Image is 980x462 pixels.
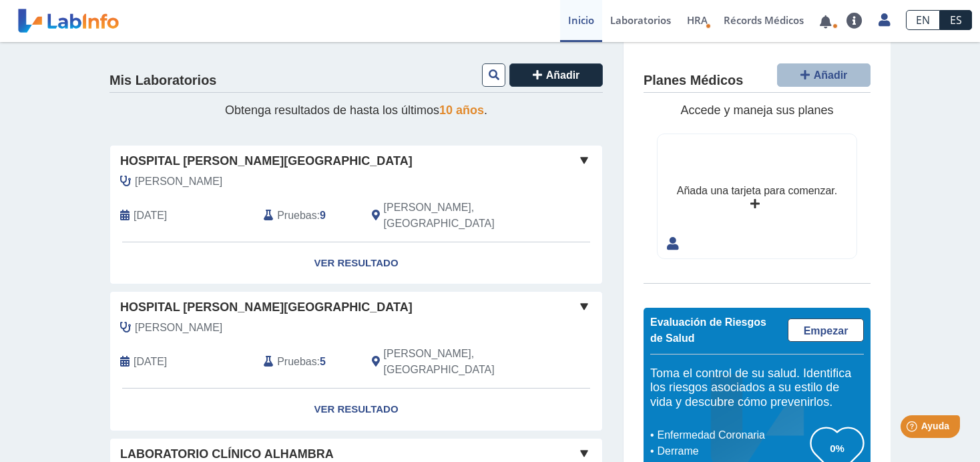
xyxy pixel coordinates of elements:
[777,63,871,87] button: Añadir
[320,210,326,221] b: 9
[650,367,864,410] h5: Toma el control de su salud. Identifica los riesgos asociados a su estilo de vida y descubre cómo...
[135,174,222,190] span: Rodriguez Torres, Nitza
[277,208,316,224] span: Pruebas
[134,354,167,370] span: 2024-08-01
[509,63,603,87] button: Añadir
[804,325,848,336] span: Empezar
[680,103,833,117] span: Accede y maneja sus planes
[254,346,361,378] div: :
[906,10,940,30] a: EN
[110,242,602,284] a: Ver Resultado
[110,389,602,431] a: Ver Resultado
[225,103,487,117] span: Obtenga resultados de hasta los últimos .
[120,152,413,170] span: Hospital [PERSON_NAME][GEOGRAPHIC_DATA]
[687,13,708,27] span: HRA
[254,200,361,232] div: :
[650,316,766,344] span: Evaluación de Riesgos de Salud
[810,440,864,457] h3: 0%
[120,298,413,316] span: Hospital [PERSON_NAME][GEOGRAPHIC_DATA]
[788,318,864,342] a: Empezar
[109,73,216,89] h4: Mis Laboratorios
[654,427,810,443] li: Enfermedad Coronaria
[861,410,965,447] iframe: Help widget launcher
[384,200,531,232] span: Ponce, PR
[814,69,848,81] span: Añadir
[384,346,531,378] span: Ponce, PR
[135,320,222,336] span: Munoz Saldana, Emilly
[439,103,484,117] span: 10 años
[940,10,972,30] a: ES
[644,73,743,89] h4: Planes Médicos
[654,443,810,459] li: Derrame
[277,354,316,370] span: Pruebas
[677,183,837,199] div: Añada una tarjeta para comenzar.
[320,356,326,367] b: 5
[546,69,580,81] span: Añadir
[134,208,167,224] span: 2025-08-19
